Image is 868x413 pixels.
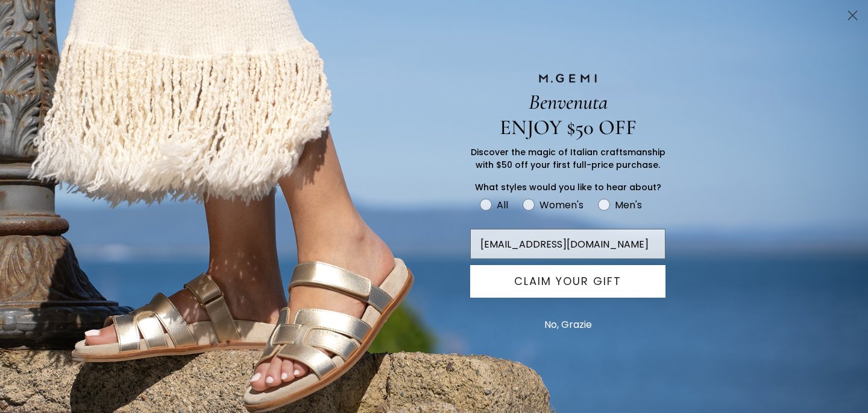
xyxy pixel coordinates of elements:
[470,229,665,259] input: Email Address
[475,181,661,193] span: What styles would you like to hear about?
[842,5,863,26] button: Close dialog
[615,197,642,213] div: Men's
[470,265,665,298] button: CLAIM YOUR GIFT
[539,197,583,213] div: Women's
[538,73,598,84] img: M.GEMI
[497,197,508,213] div: All
[471,146,665,171] span: Discover the magic of Italian craftsmanship with $50 off your first full-price purchase.
[529,89,608,115] span: Benvenuta
[538,310,598,340] button: No, Grazie
[500,115,637,140] span: ENJOY $50 OFF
